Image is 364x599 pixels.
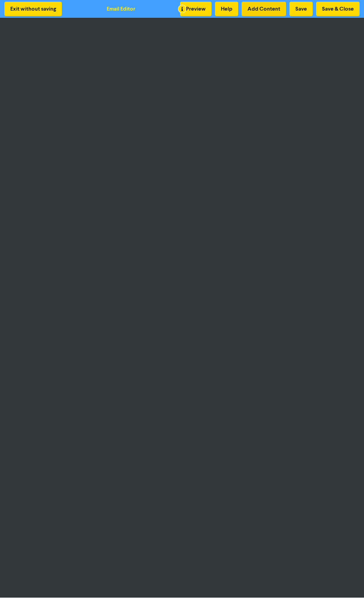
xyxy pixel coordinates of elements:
[289,2,313,16] button: Save
[4,2,62,16] button: Exit without saving
[215,2,238,16] button: Help
[107,5,135,13] div: Email Editor
[242,2,286,16] button: Add Content
[316,2,360,16] button: Save & Close
[180,2,212,16] button: Preview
